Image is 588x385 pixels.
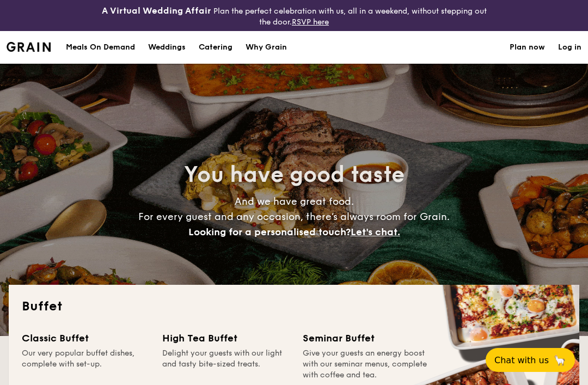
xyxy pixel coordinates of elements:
[292,17,329,27] a: RSVP here
[7,42,51,52] a: Logotype
[22,331,149,346] div: Classic Buffet
[494,355,549,365] span: Chat with us
[246,31,287,64] div: Why Grain
[486,348,575,372] button: Chat with us🦙
[66,31,135,64] div: Meals On Demand
[303,331,430,346] div: Seminar Buffet
[510,31,545,64] a: Plan now
[162,331,290,346] div: High Tea Buffet
[558,31,581,64] a: Log in
[22,348,149,381] div: Our very popular buffet dishes, complete with set-up.
[59,31,142,64] a: Meals On Demand
[142,31,192,64] a: Weddings
[553,354,566,366] span: 🦙
[102,4,211,17] h4: A Virtual Wedding Affair
[239,31,293,64] a: Why Grain
[22,298,566,315] h2: Buffet
[199,31,232,64] h1: Catering
[162,348,290,381] div: Delight your guests with our light and tasty bite-sized treats.
[351,226,400,238] span: Let's chat.
[7,42,51,52] img: Grain
[192,31,239,64] a: Catering
[148,31,186,64] div: Weddings
[98,4,490,27] div: Plan the perfect celebration with us, all in a weekend, without stepping out the door.
[303,348,430,381] div: Give your guests an energy boost with our seminar menus, complete with coffee and tea.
